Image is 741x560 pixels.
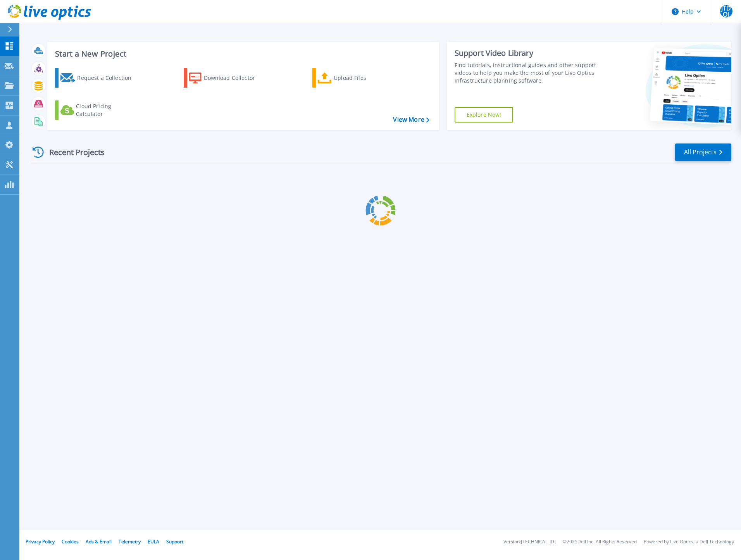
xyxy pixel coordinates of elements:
span: JTDOJ [720,5,732,17]
a: Request a Collection [55,68,141,88]
a: Upload Files [312,68,399,88]
div: Upload Files [334,70,396,86]
a: View More [393,116,429,123]
li: Powered by Live Optics, a Dell Technology [644,539,734,544]
h3: Start a New Project [55,50,429,58]
div: Recent Projects [30,143,115,162]
a: Cookies [62,538,79,545]
a: Download Collector [184,68,270,88]
div: Request a Collection [77,70,139,86]
div: Find tutorials, instructional guides and other support videos to help you make the most of your L... [455,61,600,85]
div: Cloud Pricing Calculator [76,102,138,118]
div: Support Video Library [455,48,600,58]
li: Version: [TECHNICAL_ID] [503,539,556,544]
li: © 2025 Dell Inc. All Rights Reserved [563,539,637,544]
a: EULA [148,538,159,545]
div: Download Collector [204,70,266,86]
a: Explore Now! [455,107,514,123]
a: Privacy Policy [26,538,55,545]
a: Support [166,538,183,545]
a: All Projects [675,143,731,161]
a: Telemetry [119,538,141,545]
a: Cloud Pricing Calculator [55,100,141,120]
a: Ads & Email [86,538,112,545]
